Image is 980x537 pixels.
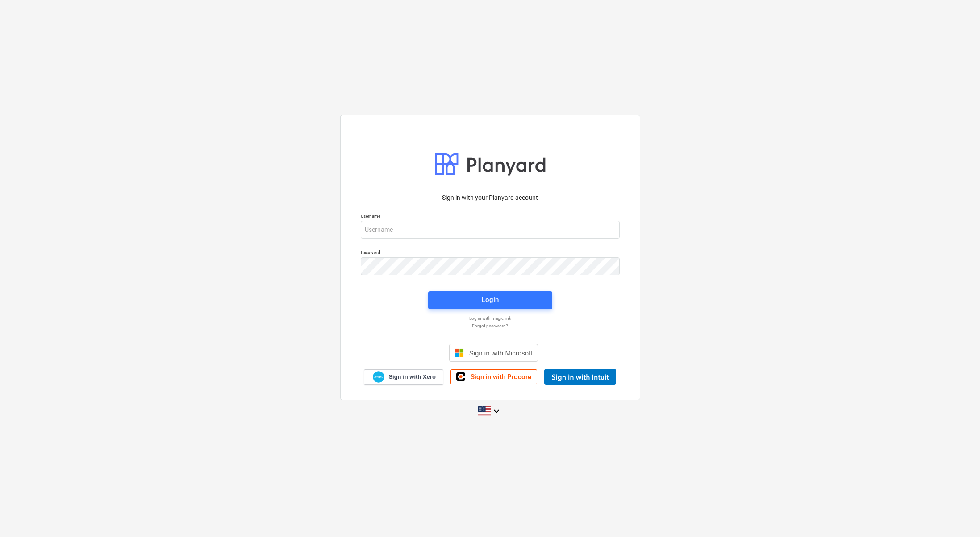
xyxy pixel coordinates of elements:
a: Log in with magic link [356,315,624,321]
span: Sign in with Microsoft [469,349,533,357]
a: Sign in with Procore [450,369,537,384]
button: Login [428,291,552,309]
p: Username [361,213,620,221]
span: Sign in with Xero [388,373,435,381]
a: Sign in with Xero [364,369,443,385]
input: Username [361,221,620,239]
i: keyboard_arrow_down [491,406,502,417]
img: Xero logo [373,371,384,383]
p: Sign in with your Planyard account [361,193,620,202]
img: Microsoft logo [455,348,464,357]
a: Forgot password? [356,323,624,329]
p: Password [361,249,620,257]
div: Login [482,294,499,306]
span: Sign in with Procore [471,373,531,381]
